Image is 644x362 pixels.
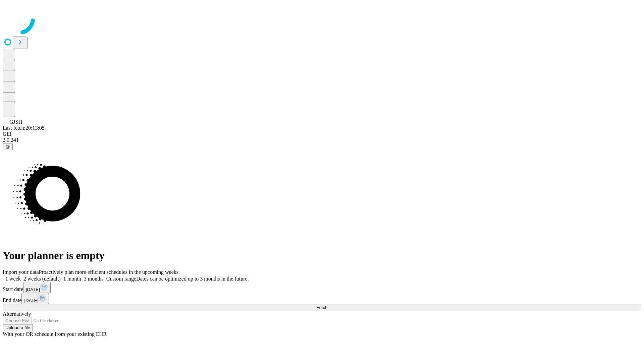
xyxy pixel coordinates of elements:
[3,331,107,337] span: With your OR schedule from your existing EHR
[3,304,641,311] button: Fetch
[63,276,81,282] span: 1 month
[9,119,22,125] span: GJSH
[3,269,39,275] span: Import your data
[24,298,38,303] span: [DATE]
[26,287,40,292] span: [DATE]
[316,305,327,310] span: Fetch
[23,282,51,293] button: [DATE]
[136,276,249,282] span: Dates can be optimized up to 3 months in the future.
[3,131,641,137] div: GEI
[84,276,104,282] span: 3 months
[5,144,10,149] span: @
[3,282,641,293] div: Start date
[106,276,136,282] span: Custom range
[3,311,31,317] span: Alternatively
[3,249,641,262] h1: Your planner is empty
[3,143,13,150] button: @
[39,269,180,275] span: Proactively plan more efficient schedules in the upcoming weeks.
[3,293,641,304] div: End date
[3,137,641,143] div: 2.0.241
[23,276,61,282] span: 2 weeks (default)
[3,125,45,131] span: Last fetch: 20:13:05
[5,276,21,282] span: 1 week
[3,324,33,331] button: Upload a file
[21,293,49,304] button: [DATE]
